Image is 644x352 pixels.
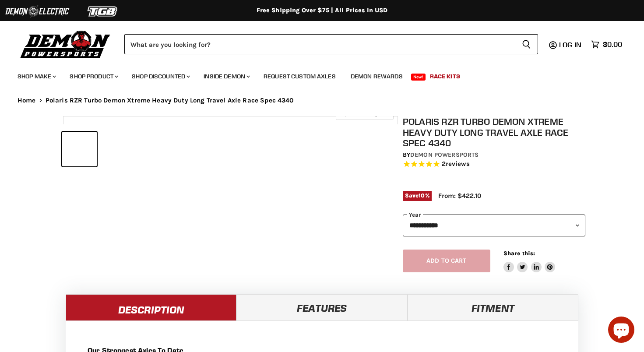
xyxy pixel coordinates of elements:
[11,64,620,85] ul: Main menu
[236,294,407,320] a: Features
[410,151,479,158] a: Demon Powersports
[555,41,587,49] a: Log in
[125,67,195,85] a: Shop Discounted
[18,97,36,104] a: Home
[411,74,426,81] span: New!
[340,110,389,117] span: Click to expand
[403,191,432,201] span: Save %
[442,160,470,168] span: 2 reviews
[63,67,123,85] a: Shop Product
[11,67,61,85] a: Shop Make
[46,97,294,104] span: Polaris RZR Turbo Demon Xtreme Heavy Duty Long Travel Axle Race Spec 4340
[438,192,481,200] span: From: $422.10
[408,294,578,320] a: Fitment
[4,3,70,20] img: Demon Electric Logo 2
[197,67,255,85] a: Inside Demon
[70,3,136,20] img: TGB Logo 2
[605,317,637,345] inbox-online-store-chat: Shopify online store chat
[403,150,585,160] div: by
[344,67,409,85] a: Demon Rewards
[423,67,467,85] a: Race Kits
[603,40,622,49] span: $0.00
[446,160,470,168] span: reviews
[124,34,538,54] form: Product
[18,28,113,60] img: Demon Powersports
[419,192,425,199] span: 10
[587,38,626,51] a: $0.00
[124,34,515,54] input: Search
[403,215,585,236] select: year
[62,132,97,166] button: IMAGE thumbnail
[403,116,585,148] h1: Polaris RZR Turbo Demon Xtreme Heavy Duty Long Travel Axle Race Spec 4340
[503,250,556,273] aside: Share this:
[403,160,585,169] span: Rated 5.0 out of 5 stars 2 reviews
[503,250,535,257] span: Share this:
[257,67,342,85] a: Request Custom Axles
[515,34,538,54] button: Search
[66,294,236,320] a: Description
[559,40,581,49] span: Log in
